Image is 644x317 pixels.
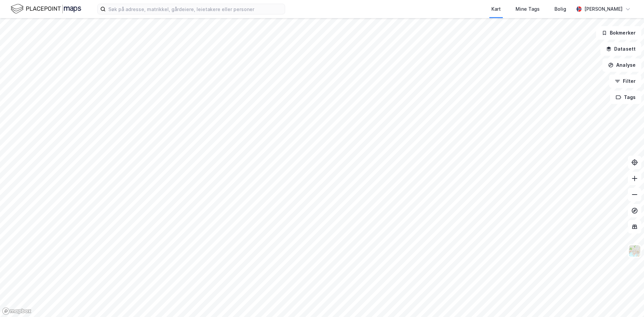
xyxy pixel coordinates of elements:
[11,3,81,15] img: logo.f888ab2527a4732fd821a326f86c7f29.svg
[610,285,644,317] iframe: Chat Widget
[491,5,501,13] div: Kart
[516,5,540,13] div: Mine Tags
[584,5,623,13] div: [PERSON_NAME]
[554,5,566,13] div: Bolig
[106,4,285,14] input: Søk på adresse, matrikkel, gårdeiere, leietakere eller personer
[610,285,644,317] div: Kontrollprogram for chat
